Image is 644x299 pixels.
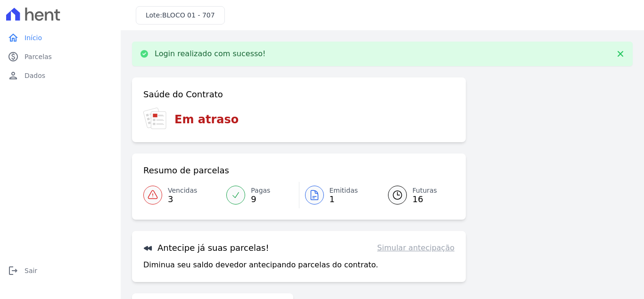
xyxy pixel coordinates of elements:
a: logoutSair [4,261,117,280]
i: person [8,70,19,81]
a: paidParcelas [4,47,117,66]
span: Sair [25,266,37,275]
span: 3 [168,196,197,203]
span: Parcelas [25,52,52,61]
span: Dados [25,71,45,80]
i: logout [8,265,19,276]
span: 1 [330,196,358,203]
p: Diminua seu saldo devedor antecipando parcelas do contrato. [143,259,378,271]
a: homeInício [4,28,117,47]
h3: Saúde do Contrato [143,89,223,100]
span: BLOCO 01 - 707 [162,11,215,19]
h3: Lote: [146,10,215,20]
span: Pagas [251,186,270,196]
a: Emitidas 1 [299,182,377,208]
a: Simular antecipação [377,242,454,254]
span: Emitidas [330,186,358,196]
i: home [8,32,19,43]
span: Início [25,33,42,43]
h3: Antecipe já suas parcelas! [143,242,269,254]
a: Futuras 16 [377,182,454,208]
p: Login realizado com sucesso! [155,49,266,59]
a: Pagas 9 [221,182,298,208]
a: Vencidas 3 [143,182,221,208]
span: Vencidas [168,186,197,196]
a: personDados [4,66,117,85]
h3: Em atraso [174,111,239,128]
h3: Resumo de parcelas [143,165,229,176]
span: 9 [251,196,270,203]
span: Futuras [413,186,437,196]
i: paid [8,51,19,62]
span: 16 [413,196,437,203]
